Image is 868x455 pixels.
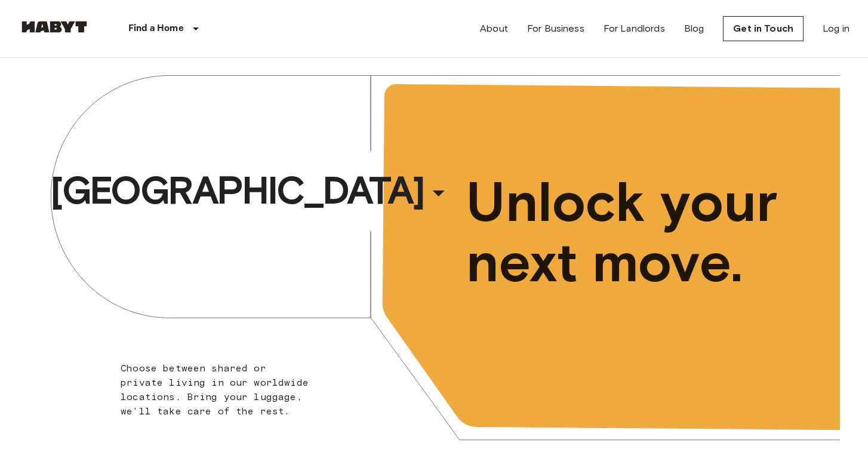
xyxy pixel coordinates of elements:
[604,21,665,36] a: For Landlords
[128,21,184,36] p: Find a Home
[466,172,791,293] span: Unlock your next move.
[19,21,90,33] img: Habyt
[480,21,508,36] a: About
[527,21,584,36] a: For Business
[121,362,309,417] span: Choose between shared or private living in our worldwide locations. Bring your luggage, we'll tak...
[684,21,704,36] a: Blog
[50,167,424,214] span: [GEOGRAPHIC_DATA]
[823,21,849,36] a: Log in
[45,163,457,218] button: [GEOGRAPHIC_DATA]
[723,16,804,41] a: Get in Touch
